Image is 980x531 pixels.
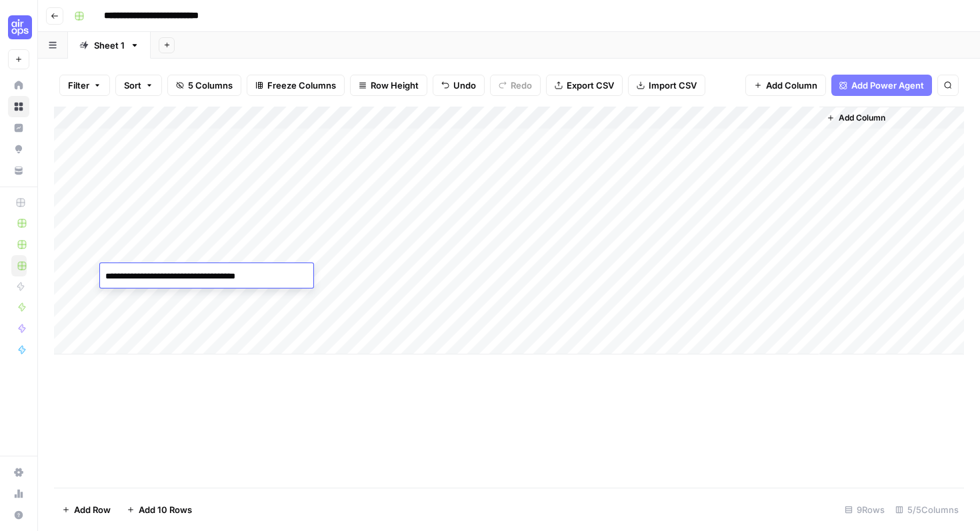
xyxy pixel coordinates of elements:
span: Add 10 Rows [139,503,192,516]
button: Add 10 Rows [119,499,200,520]
span: Filter [68,79,89,92]
img: September Cohort Logo [8,15,32,39]
button: Row Height [350,75,427,96]
button: Import CSV [628,75,705,96]
a: Usage [8,483,29,504]
button: 5 Columns [167,75,241,96]
span: Undo [453,79,476,92]
button: Redo [490,75,541,96]
a: Insights [8,117,29,139]
div: 5/5 Columns [890,499,964,520]
button: Undo [433,75,485,96]
div: Sheet 1 [94,39,125,52]
span: Add Row [74,503,111,516]
a: Sheet 1 [68,32,151,59]
button: Add Column [821,109,891,127]
a: Settings [8,462,29,483]
span: Export CSV [567,79,614,92]
button: Freeze Columns [247,75,345,96]
div: 9 Rows [839,499,890,520]
span: Import CSV [649,79,697,92]
span: Redo [511,79,532,92]
span: Add Column [839,112,885,124]
button: Add Power Agent [831,75,932,96]
button: Help + Support [8,504,29,526]
button: Sort [115,75,162,96]
button: Filter [59,75,110,96]
button: Add Row [54,499,119,520]
span: Freeze Columns [267,79,336,92]
span: Row Height [371,79,419,92]
span: 5 Columns [188,79,233,92]
button: Export CSV [546,75,623,96]
a: Your Data [8,160,29,181]
a: Home [8,75,29,96]
button: Workspace: September Cohort [8,11,29,44]
button: Add Column [745,75,826,96]
span: Add Column [766,79,817,92]
a: Browse [8,96,29,117]
a: Opportunities [8,139,29,160]
span: Add Power Agent [851,79,924,92]
span: Sort [124,79,141,92]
